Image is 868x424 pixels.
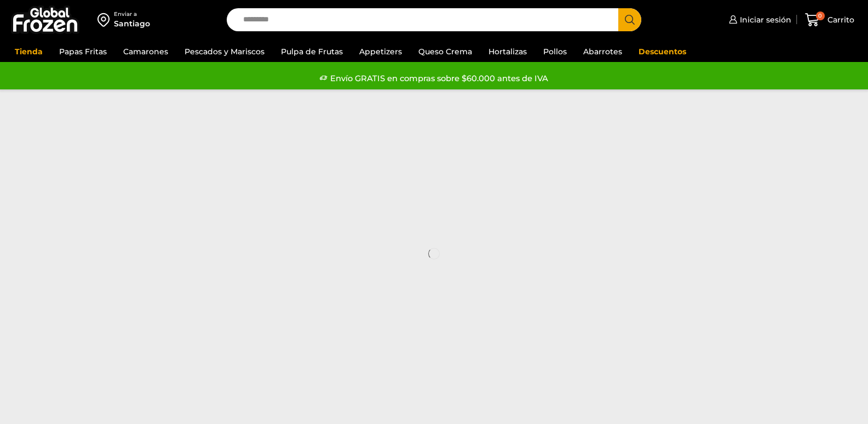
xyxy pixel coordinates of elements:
[54,41,112,62] a: Papas Fritas
[726,9,791,31] a: Iniciar sesión
[802,7,857,33] a: 0 Carrito
[578,41,628,62] a: Abarrotes
[413,41,478,62] a: Queso Crema
[538,41,572,62] a: Pollos
[816,12,825,20] span: 0
[275,41,348,62] a: Pulpa de Frutas
[179,41,270,62] a: Pescados y Mariscos
[118,41,174,62] a: Camarones
[483,41,532,62] a: Hortalizas
[618,8,641,31] button: Search button
[9,41,48,62] a: Tienda
[354,41,407,62] a: Appetizers
[97,10,114,29] img: address-field-icon.svg
[633,41,692,62] a: Descuentos
[737,14,791,25] span: Iniciar sesión
[114,18,150,29] div: Santiago
[114,10,150,18] div: Enviar a
[825,14,854,25] span: Carrito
